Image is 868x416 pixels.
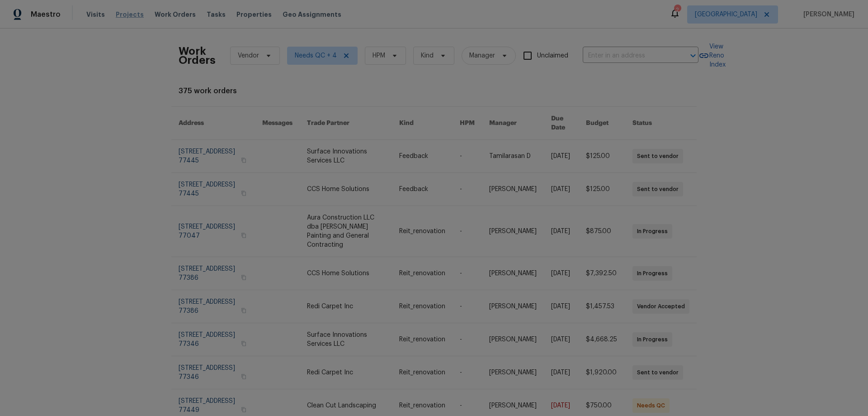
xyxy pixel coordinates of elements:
button: Copy Address [240,189,248,197]
td: - [453,140,482,173]
td: Surface Innovations Services LLC [300,323,392,356]
th: Messages [255,107,300,140]
td: Surface Innovations Services LLC [300,140,392,173]
td: Feedback [392,173,453,206]
div: 375 work orders [179,86,689,96]
th: Budget [579,107,625,140]
span: Needs QC + 4 [295,51,337,60]
td: [PERSON_NAME] [482,323,544,356]
td: Reit_renovation [392,356,453,389]
span: HPM [373,51,385,60]
span: Tasks [207,11,226,18]
td: Reit_renovation [392,323,453,356]
td: CCS Home Solutions [300,173,392,206]
span: Work Orders [155,10,196,19]
td: - [453,323,482,356]
td: - [453,257,482,290]
td: [PERSON_NAME] [482,173,544,206]
button: Copy Address [240,339,248,348]
td: Reit_renovation [392,206,453,257]
span: Properties [236,10,272,19]
h2: Work Orders [179,47,216,65]
td: Aura Construction LLC dba [PERSON_NAME] Painting and General Contracting [300,206,392,257]
td: [PERSON_NAME] [482,206,544,257]
th: Status [625,107,697,140]
button: Copy Address [240,306,248,315]
td: Redi Carpet Inc [300,290,392,323]
button: Copy Address [240,273,248,282]
td: Reit_renovation [392,290,453,323]
span: Maestro [31,10,61,19]
button: Copy Address [240,406,248,414]
td: Tamilarasan D [482,140,544,173]
th: Kind [392,107,453,140]
span: Manager [469,51,495,60]
button: Copy Address [240,156,248,164]
td: [PERSON_NAME] [482,356,544,389]
span: Geo Assignments [283,10,341,19]
td: - [453,206,482,257]
span: [PERSON_NAME] [800,10,854,19]
button: Copy Address [240,231,248,239]
span: Vendor [238,51,259,60]
th: Trade Partner [300,107,392,140]
td: [PERSON_NAME] [482,290,544,323]
td: - [453,356,482,389]
td: - [453,173,482,206]
button: Copy Address [240,373,248,381]
td: - [453,290,482,323]
th: Due Date [544,107,579,140]
th: Manager [482,107,544,140]
a: View Reno Index [698,42,726,69]
td: Reit_renovation [392,257,453,290]
th: HPM [453,107,482,140]
td: Redi Carpet Inc [300,356,392,389]
div: 2 [674,5,680,14]
td: CCS Home Solutions [300,257,392,290]
span: [GEOGRAPHIC_DATA] [695,10,757,19]
th: Address [171,107,255,140]
td: Feedback [392,140,453,173]
td: [PERSON_NAME] [482,257,544,290]
button: Open [687,49,699,62]
span: Kind [421,51,434,60]
input: Enter in an address [583,49,673,63]
span: Unclaimed [537,51,568,61]
span: Projects [116,10,144,19]
span: Visits [86,10,105,19]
